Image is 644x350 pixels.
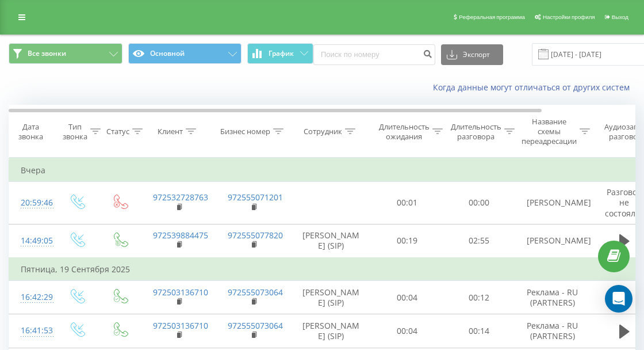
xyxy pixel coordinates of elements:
[371,314,443,348] td: 00:04
[515,182,590,225] td: [PERSON_NAME]
[28,49,66,58] span: Все звонки
[443,224,515,258] td: 02:55
[21,319,44,342] div: 16:41:53
[63,122,87,142] div: Тип звонка
[443,314,515,348] td: 00:14
[371,281,443,314] td: 00:04
[605,285,632,313] div: Open Intercom Messenger
[21,286,44,309] div: 16:42:29
[21,192,44,214] div: 20:59:46
[153,320,208,331] a: 972503136710
[515,224,590,258] td: [PERSON_NAME]
[433,82,635,93] a: Когда данные могут отличаться от других систем
[269,50,294,58] span: График
[515,314,590,348] td: Реклама - RU (PARTNERS)
[228,192,283,203] a: 972555071201
[220,127,270,136] div: Бизнес номер
[522,117,577,146] div: Название схемы переадресации
[459,14,525,20] span: Реферальная программа
[371,224,443,258] td: 00:19
[313,44,435,65] input: Поиск по номеру
[9,43,122,64] button: Все звонки
[247,43,313,64] button: График
[379,122,430,142] div: Длительность ожидания
[153,192,208,203] a: 972532728763
[158,127,183,136] div: Клиент
[128,43,242,64] button: Основной
[228,320,283,331] a: 972555073064
[515,281,590,314] td: Реклама - RU (PARTNERS)
[543,14,595,20] span: Настройки профиля
[21,230,44,252] div: 14:49:05
[153,230,208,241] a: 972539884475
[291,314,371,348] td: [PERSON_NAME] (SIP)
[443,182,515,225] td: 00:00
[9,122,52,142] div: Дата звонка
[304,127,342,136] div: Сотрудник
[291,224,371,258] td: [PERSON_NAME] (SIP)
[153,287,208,298] a: 972503136710
[291,281,371,314] td: [PERSON_NAME] (SIP)
[441,44,503,65] button: Экспорт
[605,187,644,218] span: Разговор не состоялся
[371,182,443,225] td: 00:01
[451,122,501,142] div: Длительность разговора
[228,287,283,298] a: 972555073064
[228,230,283,241] a: 972555077820
[106,127,129,136] div: Статус
[443,281,515,314] td: 00:12
[612,14,628,20] span: Выход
